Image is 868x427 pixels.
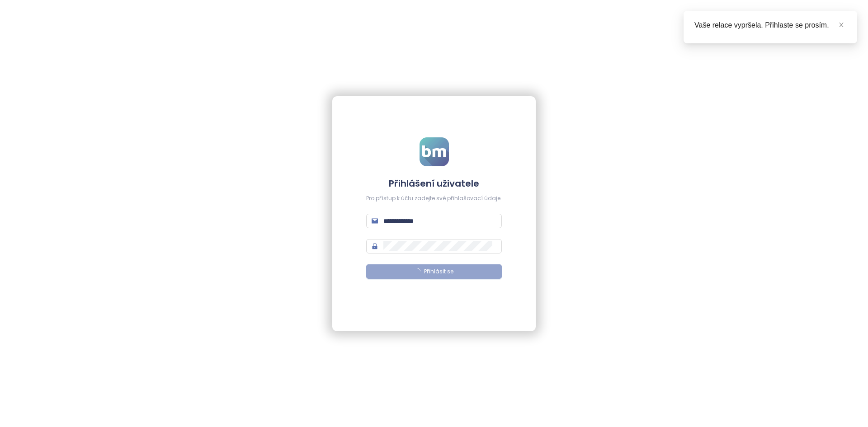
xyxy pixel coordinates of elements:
[838,22,844,28] span: close
[366,194,502,203] div: Pro přístup k účtu zadejte své přihlašovací údaje.
[694,20,846,31] div: Vaše relace vypršela. Přihlaste se prosím.
[415,268,420,274] span: loading
[366,264,502,279] button: Přihlásit se
[424,267,453,276] span: Přihlásit se
[372,218,378,224] span: mail
[366,177,502,190] h4: Přihlášení uživatele
[420,137,449,166] img: logo
[372,243,378,249] span: lock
